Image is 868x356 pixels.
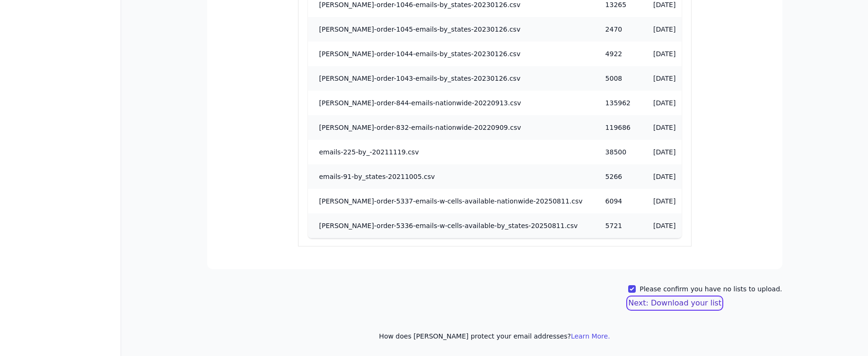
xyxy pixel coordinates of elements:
td: [DATE] [642,66,702,91]
td: [DATE] [642,213,702,238]
td: [DATE] [642,115,702,140]
td: [PERSON_NAME]-order-1043-emails-by_states-20230126.csv [308,66,594,91]
td: 5721 [594,213,642,238]
td: [PERSON_NAME]-order-5336-emails-w-cells-available-by_states-20250811.csv [308,213,594,238]
td: 135962 [594,91,642,115]
td: 5266 [594,164,642,189]
td: [DATE] [642,164,702,189]
td: [DATE] [642,189,702,213]
td: [DATE] [642,17,702,42]
td: [DATE] [642,140,702,164]
td: 2470 [594,17,642,42]
td: 6094 [594,189,642,213]
button: Next: Download your list [628,297,721,309]
button: Learn More. [571,331,610,341]
td: [DATE] [642,42,702,66]
label: Please confirm you have no lists to upload. [640,284,782,294]
td: [PERSON_NAME]-order-5337-emails-w-cells-available-nationwide-20250811.csv [308,189,594,213]
td: 38500 [594,140,642,164]
td: [DATE] [642,91,702,115]
td: [PERSON_NAME]-order-832-emails-nationwide-20220909.csv [308,115,594,140]
td: 119686 [594,115,642,140]
td: [PERSON_NAME]-order-1045-emails-by_states-20230126.csv [308,17,594,42]
td: 4922 [594,42,642,66]
td: emails-91-by_states-20211005.csv [308,164,594,189]
td: [PERSON_NAME]-order-844-emails-nationwide-20220913.csv [308,91,594,115]
td: emails-225-by_-20211119.csv [308,140,594,164]
td: [PERSON_NAME]-order-1044-emails-by_states-20230126.csv [308,42,594,66]
td: 5008 [594,66,642,91]
p: How does [PERSON_NAME] protect your email addresses? [207,331,782,341]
